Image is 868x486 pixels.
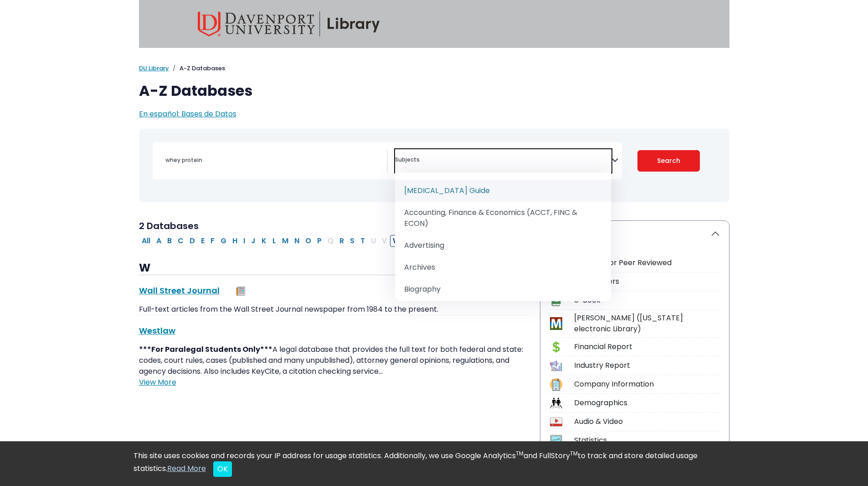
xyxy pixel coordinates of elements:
li: A-Z Databases [169,64,225,73]
li: [MEDICAL_DATA] Guide [395,180,611,202]
button: All [139,235,153,247]
button: Filter Results P [314,235,324,247]
button: Filter Results L [270,235,279,247]
button: Filter Results I [241,235,248,247]
sup: TM [516,449,524,457]
div: Financial Report [574,341,720,352]
button: Filter Results M [279,235,291,247]
div: Industry Report [574,360,720,371]
button: Filter Results O [303,235,314,247]
button: Icon Legend [540,221,729,246]
a: Read More [167,463,206,474]
img: Icon Industry Report [550,360,562,372]
button: Filter Results R [337,235,347,247]
div: e-Book [574,295,720,306]
div: Scholarly or Peer Reviewed [574,257,720,268]
button: Filter Results A [154,235,164,247]
img: Icon Demographics [550,397,562,409]
div: Demographics [574,397,720,408]
a: En español: Bases de Datos [139,109,236,119]
nav: Search filters [139,129,729,202]
a: View More [139,377,176,387]
nav: breadcrumb [139,64,729,73]
img: Icon MeL (Michigan electronic Library) [550,317,562,329]
button: Filter Results E [198,235,207,247]
button: Filter Results T [358,235,368,247]
h3: W [139,261,529,275]
strong: ***For Paralegal Students Only*** [139,344,272,355]
div: [PERSON_NAME] ([US_STATE] electronic Library) [574,313,720,334]
button: Filter Results B [164,235,175,247]
li: Accounting, Finance & Economics (ACCT, FINC & ECON) [395,202,611,235]
button: Filter Results C [175,235,186,247]
a: Wall Street Journal [139,285,220,296]
div: Newspapers [574,276,720,287]
div: This site uses cookies and records your IP address for usage statistics. Additionally, we use Goo... [134,450,735,477]
img: Icon Statistics [550,434,562,447]
button: Filter Results J [248,235,258,247]
button: Filter Results H [230,235,240,247]
li: Biography [395,278,611,300]
button: Filter Results F [208,235,217,247]
sup: TM [570,449,578,457]
img: Icon Financial Report [550,341,562,353]
span: 2 Databases [139,219,199,232]
div: Audio & Video [574,416,720,427]
button: Submit for Search Results [637,150,700,172]
img: Icon Company Information [550,378,562,391]
button: Filter Results S [347,235,357,247]
button: Filter Results K [259,235,269,247]
button: Filter Results N [292,235,302,247]
h1: A-Z Databases [139,82,729,99]
p: Full-text articles from the Wall Street Journal newspaper from 1984 to the present. [139,304,529,315]
li: Archives [395,256,611,278]
button: Filter Results G [218,235,229,247]
input: Search database by title or keyword [160,153,387,167]
img: Icon Audio & Video [550,416,562,428]
img: Davenport University Library [198,11,380,37]
div: Statistics [574,435,720,446]
textarea: Search [395,157,611,164]
p: A legal database that provides the full text for both federal and state: codes, court rules, case... [139,344,529,377]
div: Company Information [574,379,720,390]
img: Newspapers [236,287,245,296]
a: Westlaw [139,325,175,336]
div: Alpha-list to filter by first letter of database name [139,235,447,246]
a: DU Library [139,64,169,73]
button: Close [213,461,232,477]
button: Filter Results D [187,235,198,247]
button: Filter Results W [390,235,403,247]
li: Advertising [395,235,611,256]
